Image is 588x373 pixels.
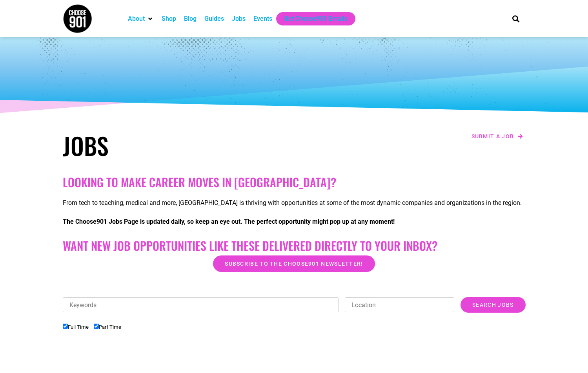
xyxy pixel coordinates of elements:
[471,134,514,139] span: Submit a job
[124,12,499,25] nav: Main nav
[63,239,526,253] h2: Want New Job Opportunities like these Delivered Directly to your Inbox?
[213,255,375,272] a: Subscribe to the Choose901 newsletter!
[225,261,363,266] span: Subscribe to the Choose901 newsletter!
[128,14,145,24] a: About
[63,324,89,330] label: Full Time
[469,131,526,141] a: Submit a job
[63,131,290,159] h1: Jobs
[284,14,348,24] a: Get Choose901 Emails
[204,14,224,24] a: Guides
[461,297,525,313] input: Search Jobs
[63,175,526,189] h2: Looking to make career moves in [GEOGRAPHIC_DATA]?
[345,297,454,312] input: Location
[162,14,176,24] a: Shop
[63,218,395,225] strong: The Choose901 Jobs Page is updated daily, so keep an eye out. The perfect opportunity might pop u...
[184,14,197,24] a: Blog
[63,297,339,312] input: Keywords
[63,198,526,208] p: From tech to teaching, medical and more, [GEOGRAPHIC_DATA] is thriving with opportunities at some...
[509,12,522,25] div: Search
[232,14,246,24] a: Jobs
[253,14,272,24] a: Events
[94,324,121,330] label: Part Time
[63,324,68,329] input: Full Time
[124,12,158,25] div: About
[94,324,99,329] input: Part Time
